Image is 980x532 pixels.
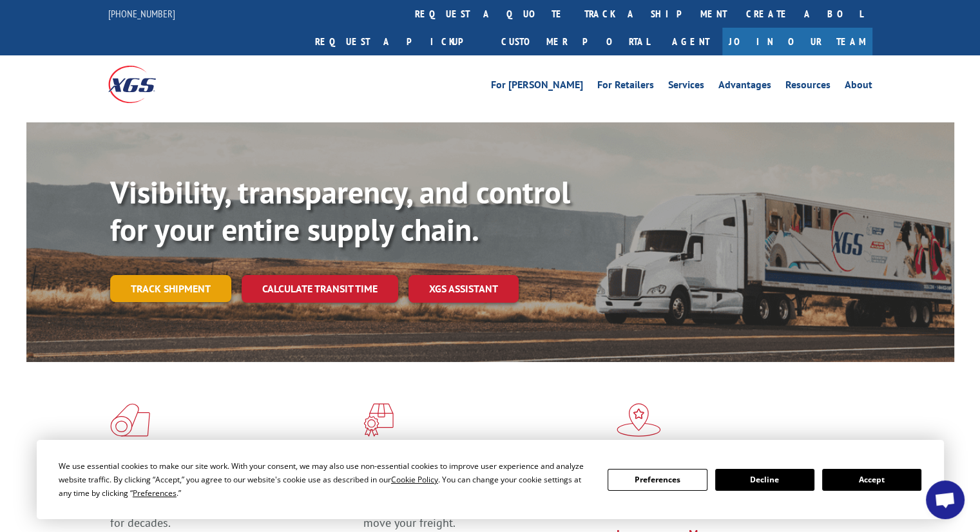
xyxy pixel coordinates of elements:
a: For Retailers [597,80,654,94]
button: Accept [822,469,921,491]
a: Advantages [718,80,771,94]
a: About [845,80,872,94]
a: [PHONE_NUMBER] [108,7,175,20]
a: Request a pickup [305,28,492,55]
a: Customer Portal [492,28,659,55]
button: Preferences [608,469,707,491]
button: Decline [715,469,814,491]
a: Join Our Team [722,28,872,55]
a: Services [668,80,704,94]
div: Cookie Consent Prompt [37,440,944,519]
img: xgs-icon-flagship-distribution-model-red [617,403,661,437]
span: As an industry carrier of choice, XGS has brought innovation and dedication to flooring logistics... [110,484,353,530]
img: xgs-icon-focused-on-flooring-red [363,403,394,437]
a: For [PERSON_NAME] [491,80,583,94]
a: Calculate transit time [242,275,398,303]
a: Open chat [926,480,965,519]
div: We use essential cookies to make our site work. With your consent, we may also use non-essential ... [59,459,592,500]
span: Preferences [133,488,177,499]
a: Resources [785,80,831,94]
b: Visibility, transparency, and control for your entire supply chain. [110,172,570,249]
a: XGS ASSISTANT [408,275,519,303]
a: Agent [659,28,722,55]
a: Track shipment [110,275,231,302]
img: xgs-icon-total-supply-chain-intelligence-red [110,403,150,437]
span: Cookie Policy [391,474,438,485]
